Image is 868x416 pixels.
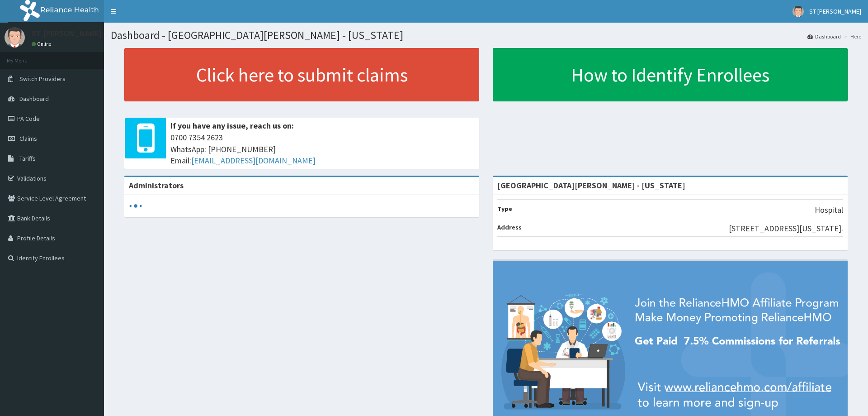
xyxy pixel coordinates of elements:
p: ST [PERSON_NAME] [32,29,102,38]
a: How to Identify Enrollees [493,48,848,101]
a: Online [32,41,53,47]
p: [STREET_ADDRESS][US_STATE]. [729,223,843,234]
h1: Dashboard - [GEOGRAPHIC_DATA][PERSON_NAME] - [US_STATE] [111,29,861,41]
b: Type [497,205,512,213]
img: User Image [793,6,804,17]
b: If you have any issue, reach us on: [170,120,294,131]
a: Dashboard [807,33,841,40]
a: Click here to submit claims [124,48,479,101]
span: ST [PERSON_NAME] [809,7,861,15]
img: User Image [5,27,25,48]
svg: audio-loading [129,199,142,213]
span: Dashboard [19,95,49,103]
li: Here [842,33,861,40]
p: Hospital [815,204,843,216]
span: Tariffs [19,154,36,163]
span: Claims [19,134,37,143]
a: [EMAIL_ADDRESS][DOMAIN_NAME] [191,155,316,166]
strong: [GEOGRAPHIC_DATA][PERSON_NAME] - [US_STATE] [497,180,685,191]
b: Address [497,223,522,231]
b: Administrators [129,180,184,191]
span: Switch Providers [19,75,66,83]
span: 0700 7354 2623 WhatsApp: [PHONE_NUMBER] Email: [170,132,475,167]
